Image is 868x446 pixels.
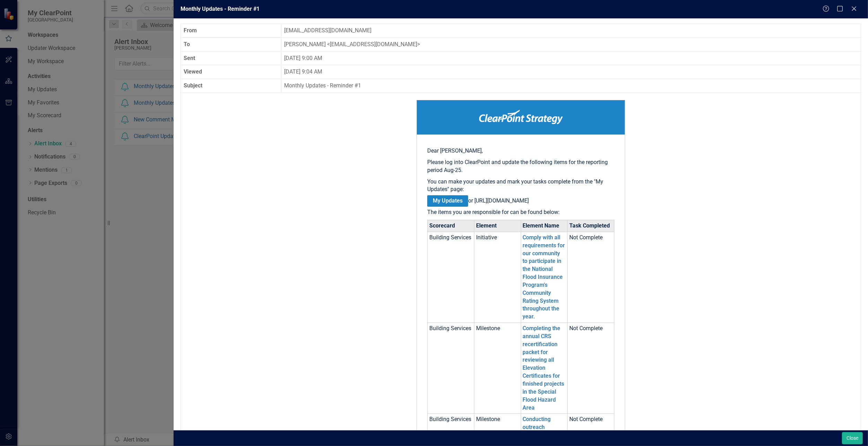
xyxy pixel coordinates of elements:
[428,323,474,414] td: Building Services
[474,323,521,414] td: Milestone
[428,220,474,232] th: Scorecard
[568,323,614,414] td: Not Complete
[428,232,474,323] td: Building Services
[417,41,420,48] span: >
[427,208,614,216] p: The items you are responsible for can be found below:
[281,51,861,65] td: [DATE] 9:00 AM
[327,41,330,48] span: <
[281,79,861,93] td: Monthly Updates - Reminder #1
[181,37,281,51] th: To
[281,24,861,37] td: [EMAIL_ADDRESS][DOMAIN_NAME]
[427,147,614,155] p: Dear [PERSON_NAME],
[521,220,568,232] th: Element Name
[427,195,468,207] a: My Updates
[281,65,861,79] td: [DATE] 9:04 AM
[842,432,863,444] button: Close
[427,178,614,194] p: You can make your updates and mark your tasks complete from the "My Updates" page:
[474,232,521,323] td: Initiative
[523,234,565,320] a: Comply with all requirements for our community to participate in the National Flood Insurance Pro...
[181,24,281,37] th: From
[523,325,564,411] a: Completing the annual CRS recertification packet for reviewing all Elevation Certificates for fin...
[427,158,614,174] p: Please log into ClearPoint and update the following items for the reporting period Aug-25.
[427,197,614,205] p: or [URL][DOMAIN_NAME]
[474,220,521,232] th: Element
[181,6,260,12] span: Monthly Updates - Reminder #1
[568,220,614,232] th: Task Completed
[181,51,281,65] th: Sent
[181,65,281,79] th: Viewed
[568,232,614,323] td: Not Complete
[281,37,861,51] td: [PERSON_NAME] [EMAIL_ADDRESS][DOMAIN_NAME]
[479,110,563,124] img: ClearPoint Strategy
[181,79,281,93] th: Subject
